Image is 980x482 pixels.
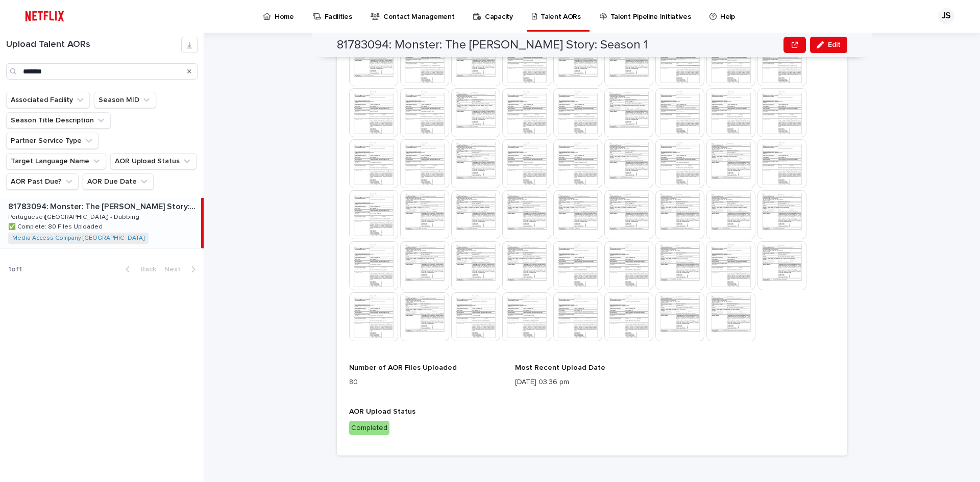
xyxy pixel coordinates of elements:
[6,153,106,169] button: Target Language Name
[6,133,99,149] button: Partner Service Type
[164,266,187,273] span: Next
[117,265,160,274] button: Back
[160,265,204,274] button: Next
[94,92,156,108] button: Season MID
[6,173,79,190] button: AOR Past Due?
[6,63,198,80] input: Search
[20,6,69,27] img: ifQbXi3ZQGMSEF7WDB7W
[349,408,415,415] span: AOR Upload Status
[83,173,154,190] button: AOR Due Date
[349,364,457,371] span: Number of AOR Files Uploaded
[8,200,199,212] p: 81783094: Monster: The [PERSON_NAME] Story: Season 1
[110,153,197,169] button: AOR Upload Status
[349,377,503,388] p: 80
[337,38,648,53] h2: 81783094: Monster: The [PERSON_NAME] Story: Season 1
[8,212,141,221] p: Portuguese ([GEOGRAPHIC_DATA]) - Dubbing
[828,41,841,48] span: Edit
[515,364,605,371] span: Most Recent Upload Date
[12,235,144,242] a: Media Access Company [GEOGRAPHIC_DATA]
[8,221,105,231] p: ✅ Complete: 80 Files Uploaded
[515,377,669,388] p: [DATE] 03:36 pm
[349,421,389,436] div: Completed
[134,266,156,273] span: Back
[938,8,954,24] div: JS
[810,37,847,53] button: Edit
[6,112,111,129] button: Season Title Description
[6,39,181,50] h1: Upload Talent AORs
[6,92,90,108] button: Associated Facility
